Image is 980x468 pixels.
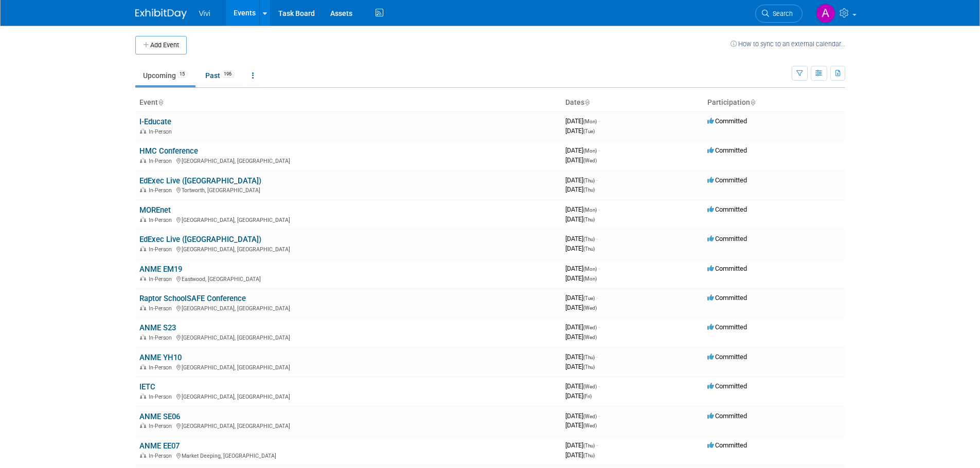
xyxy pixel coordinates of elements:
span: [DATE] [565,451,595,459]
span: [DATE] [565,333,597,341]
div: [GEOGRAPHIC_DATA], [GEOGRAPHIC_DATA] [139,421,557,429]
div: Tortworth, [GEOGRAPHIC_DATA] [139,185,557,194]
span: [DATE] [565,176,598,184]
span: In-Person [149,394,175,400]
span: - [596,176,598,184]
span: (Thu) [583,236,595,242]
span: Committed [707,265,747,272]
span: In-Person [149,187,175,194]
span: (Thu) [583,453,595,458]
a: ANME EE07 [139,441,180,451]
span: (Thu) [583,217,595,222]
span: [DATE] [565,294,598,302]
span: Search [769,10,793,17]
span: 15 [176,70,188,78]
span: [DATE] [565,382,600,390]
span: [DATE] [565,235,598,242]
a: EdExec Live ([GEOGRAPHIC_DATA]) [139,235,261,244]
span: Committed [707,323,747,331]
span: (Wed) [583,325,597,330]
span: Committed [707,412,747,420]
span: [DATE] [565,245,595,252]
span: In-Person [149,217,175,223]
span: In-Person [149,158,175,164]
img: In-Person Event [140,128,146,134]
span: - [596,294,598,302]
div: Market Deeping, [GEOGRAPHIC_DATA] [139,451,557,459]
span: Committed [707,117,747,125]
div: [GEOGRAPHIC_DATA], [GEOGRAPHIC_DATA] [139,304,557,312]
span: Committed [707,382,747,390]
span: Committed [707,235,747,242]
span: In-Person [149,128,175,135]
div: [GEOGRAPHIC_DATA], [GEOGRAPHIC_DATA] [139,215,557,223]
span: (Mon) [583,207,597,213]
a: Sort by Participation Type [750,98,755,106]
div: [GEOGRAPHIC_DATA], [GEOGRAPHIC_DATA] [139,333,557,341]
div: Eastwood, [GEOGRAPHIC_DATA] [139,274,557,283]
a: MOREnet [139,205,171,215]
img: In-Person Event [140,364,146,369]
img: In-Person Event [140,394,146,399]
th: Event [135,94,561,111]
span: - [598,205,600,213]
span: (Thu) [583,364,595,370]
img: ExhibitDay [135,9,187,19]
span: - [598,117,600,125]
a: EdExec Live ([GEOGRAPHIC_DATA]) [139,176,261,185]
span: - [596,235,598,242]
span: [DATE] [565,304,597,311]
th: Participation [703,94,845,111]
div: [GEOGRAPHIC_DATA], [GEOGRAPHIC_DATA] [139,392,557,400]
span: (Wed) [583,384,597,389]
span: [DATE] [565,412,600,420]
span: Vivi [199,9,210,17]
span: (Thu) [583,178,595,183]
span: (Mon) [583,276,597,282]
a: IETC [139,382,155,391]
span: (Tue) [583,295,595,301]
span: Committed [707,441,747,449]
span: - [598,382,600,390]
span: [DATE] [565,215,595,223]
a: HMC Conference [139,146,198,156]
span: (Mon) [583,266,597,272]
span: (Wed) [583,423,597,428]
span: In-Person [149,334,175,341]
a: Search [755,5,803,23]
span: [DATE] [565,185,595,193]
span: Committed [707,205,747,213]
img: In-Person Event [140,187,146,192]
span: In-Person [149,246,175,253]
span: 196 [221,70,235,78]
img: In-Person Event [140,334,146,340]
span: In-Person [149,423,175,429]
span: [DATE] [565,146,600,154]
span: [DATE] [565,274,597,282]
span: (Tue) [583,128,595,134]
span: - [598,265,600,272]
span: (Mon) [583,119,597,124]
img: In-Person Event [140,453,146,458]
span: [DATE] [565,353,598,361]
span: - [596,353,598,361]
span: [DATE] [565,363,595,370]
span: Committed [707,176,747,184]
div: [GEOGRAPHIC_DATA], [GEOGRAPHIC_DATA] [139,245,557,253]
span: - [596,441,598,449]
span: [DATE] [565,205,600,213]
span: In-Person [149,364,175,371]
span: [DATE] [565,156,597,164]
img: In-Person Event [140,276,146,281]
span: (Wed) [583,305,597,311]
img: In-Person Event [140,305,146,310]
a: ANME YH10 [139,353,182,362]
img: In-Person Event [140,246,146,251]
span: In-Person [149,453,175,459]
span: - [598,146,600,154]
span: [DATE] [565,421,597,429]
a: ANME SE06 [139,412,180,421]
a: How to sync to an external calendar... [730,40,845,48]
span: - [598,412,600,420]
span: [DATE] [565,127,595,135]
